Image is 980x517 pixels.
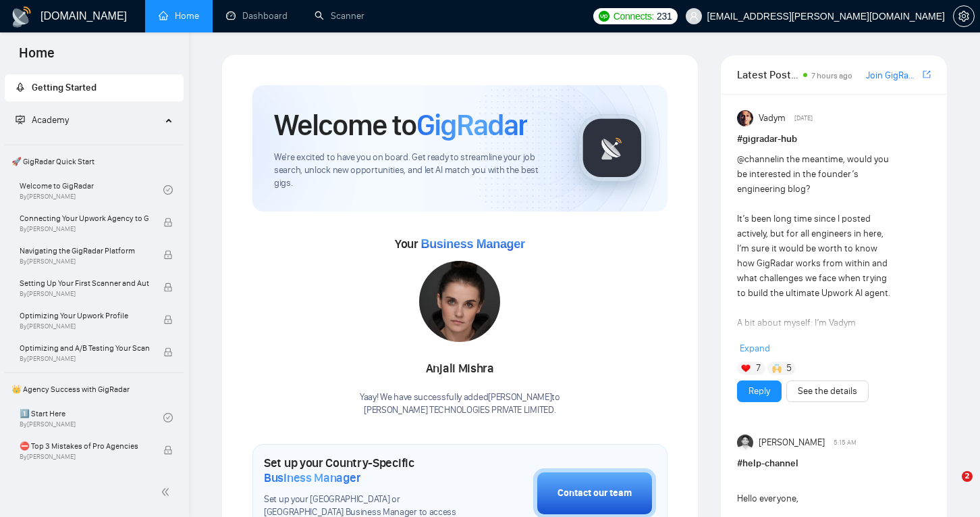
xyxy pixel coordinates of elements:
a: Join GigRadar Slack Community [866,68,920,83]
span: Setting Up Your First Scanner and Auto-Bidder [20,276,149,290]
span: ⛔ Top 3 Mistakes of Pro Agencies [20,439,149,453]
img: gigradar-logo.png [578,114,646,182]
img: 🙌 [772,364,782,373]
span: Optimizing Your Upwork Profile [20,309,149,322]
span: Connects: [614,9,654,24]
span: We're excited to have you on board. Get ready to streamline your job search, unlock new opportuni... [274,151,557,190]
span: Connecting Your Upwork Agency to GigRadar [20,212,149,225]
a: searchScanner [315,10,364,22]
span: 5 [786,362,792,375]
a: See the details [798,384,857,399]
span: Academy [32,114,69,126]
span: Your [395,237,525,251]
iframe: Intercom live chat [934,471,967,503]
span: 231 [657,9,672,24]
div: Yaay! We have successfully added [PERSON_NAME] to [360,391,560,417]
span: Getting Started [32,82,97,93]
span: double-left [161,485,174,499]
span: check-circle [163,185,173,195]
span: fund-projection-screen [16,115,25,124]
div: Anjali Mishra [360,358,560,380]
li: Getting Started [5,74,184,101]
span: Home [8,43,65,72]
span: 2 [962,471,973,482]
span: 🚀 GigRadar Quick Start [6,148,182,175]
span: 7 hours ago [811,71,852,80]
span: Business Manager [264,470,360,485]
span: Navigating the GigRadar Platform [20,244,149,257]
a: 1️⃣ Start HereBy[PERSON_NAME] [20,403,163,433]
span: By [PERSON_NAME] [20,290,149,298]
span: Expand [740,343,770,354]
a: export [923,68,931,81]
span: Vadym [759,111,786,126]
span: Optimizing and A/B Testing Your Scanner for Better Results [20,341,149,355]
span: 5:15 AM [834,437,856,449]
button: See the details [786,380,869,402]
img: Vadym [737,110,753,126]
span: lock [163,218,173,227]
span: 7 [756,362,761,375]
a: dashboardDashboard [226,10,288,22]
span: By [PERSON_NAME] [20,355,149,363]
span: Latest Posts from the GigRadar Community [737,66,800,83]
span: lock [163,250,173,260]
button: setting [953,5,975,27]
span: lock [163,315,173,324]
div: Contact our team [557,486,632,501]
span: GigRadar [416,107,527,143]
span: By [PERSON_NAME] [20,453,149,461]
span: @channel [737,153,777,165]
img: logo [11,6,32,28]
span: lock [163,445,173,455]
span: export [923,69,931,80]
span: lock [163,347,173,357]
h1: Set up your Country-Specific [264,456,466,485]
span: By [PERSON_NAME] [20,257,149,266]
span: By [PERSON_NAME] [20,225,149,233]
span: check-circle [163,413,173,422]
button: Reply [737,380,782,402]
a: Reply [748,384,770,399]
span: 👑 Agency Success with GigRadar [6,376,182,403]
a: Welcome to GigRadarBy[PERSON_NAME] [20,175,163,205]
p: [PERSON_NAME] TECHNOLOGIES PRIVATE LIMITED . [360,404,560,417]
span: setting [954,11,974,22]
span: [PERSON_NAME] [759,435,825,450]
span: rocket [16,82,25,92]
img: 1706121430734-multi-295.jpg [419,261,500,342]
span: lock [163,282,173,292]
h1: # help-channel [737,456,931,471]
span: [DATE] [794,112,813,124]
span: user [689,11,699,21]
h1: # gigradar-hub [737,132,931,147]
span: By [PERSON_NAME] [20,322,149,330]
span: Academy [16,114,69,126]
img: Akshay Purohit [737,435,753,451]
img: upwork-logo.png [599,11,609,22]
a: homeHome [159,10,199,22]
h1: Welcome to [274,107,527,143]
img: ❤️ [741,364,751,373]
span: Business Manager [420,237,524,251]
a: setting [953,11,975,22]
